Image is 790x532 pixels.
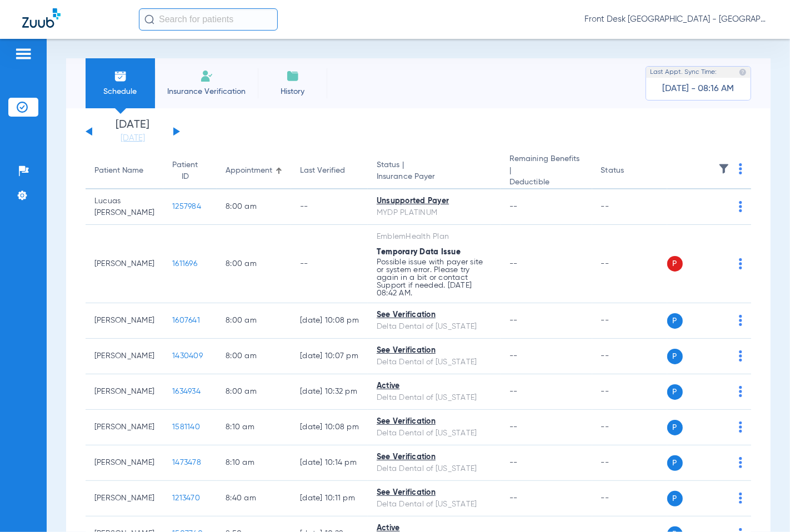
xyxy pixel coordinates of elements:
span: P [667,420,683,435]
div: Delta Dental of [US_STATE] [377,499,492,510]
span: Front Desk [GEOGRAPHIC_DATA] - [GEOGRAPHIC_DATA] | My Community Dental Centers [584,14,768,25]
td: -- [592,374,667,410]
div: Appointment [226,165,282,177]
span: P [667,384,683,400]
div: EmblemHealth Plan [377,231,492,243]
div: Last Verified [300,165,345,177]
td: 8:00 AM [217,374,291,410]
span: History [266,86,319,97]
td: [DATE] 10:11 PM [291,481,368,516]
img: hamburger-icon [14,47,32,61]
span: -- [509,203,518,210]
span: -- [509,423,518,431]
span: 1607641 [172,317,200,324]
span: Insurance Payer [377,171,492,183]
span: 1473478 [172,459,201,466]
li: [DATE] [99,119,166,144]
div: See Verification [377,309,492,321]
div: See Verification [377,487,492,499]
td: 8:00 AM [217,189,291,225]
div: Unsupported Payer [377,195,492,207]
input: Search for patients [139,8,278,31]
div: Patient ID [172,159,208,183]
span: Temporary Data Issue [377,248,461,256]
span: -- [509,388,518,395]
span: Deductible [509,177,583,188]
img: group-dot-blue.svg [739,201,742,212]
span: 1611696 [172,260,197,268]
img: x.svg [714,315,725,326]
div: See Verification [377,416,492,428]
span: 1430409 [172,352,203,360]
img: x.svg [714,493,725,504]
div: Delta Dental of [US_STATE] [377,357,492,368]
img: x.svg [714,386,725,397]
td: 8:00 AM [217,303,291,339]
td: [PERSON_NAME] [86,225,163,303]
td: [DATE] 10:08 PM [291,303,368,339]
span: P [667,455,683,471]
span: -- [509,494,518,502]
td: -- [291,225,368,303]
div: Patient Name [94,165,154,177]
img: x.svg [714,201,725,212]
div: Appointment [226,165,272,177]
span: 1581140 [172,423,200,431]
div: Delta Dental of [US_STATE] [377,428,492,439]
div: See Verification [377,345,492,357]
img: group-dot-blue.svg [739,457,742,468]
td: -- [592,481,667,516]
div: Last Verified [300,165,359,177]
td: 8:00 AM [217,225,291,303]
span: Insurance Verification [163,86,249,97]
span: [DATE] - 08:16 AM [663,83,734,94]
img: Schedule [114,69,127,83]
td: 8:10 AM [217,410,291,445]
img: filter.svg [718,163,729,174]
div: Active [377,380,492,392]
td: [PERSON_NAME] [86,374,163,410]
td: [PERSON_NAME] [86,410,163,445]
a: [DATE] [99,133,166,144]
td: -- [592,189,667,225]
td: 8:00 AM [217,339,291,374]
td: [DATE] 10:07 PM [291,339,368,374]
span: 1213470 [172,494,200,502]
img: last sync help info [739,68,747,76]
td: [PERSON_NAME] [86,445,163,481]
span: P [667,256,683,272]
td: [DATE] 10:08 PM [291,410,368,445]
td: -- [592,445,667,481]
td: [PERSON_NAME] [86,303,163,339]
th: Status [592,153,667,189]
span: P [667,349,683,364]
td: -- [592,225,667,303]
td: 8:40 AM [217,481,291,516]
td: -- [592,339,667,374]
img: History [286,69,299,83]
span: -- [509,459,518,466]
img: x.svg [714,350,725,362]
div: Patient Name [94,165,143,177]
p: Possible issue with payer site or system error. Please try again in a bit or contact Support if n... [377,258,492,297]
div: Delta Dental of [US_STATE] [377,321,492,333]
td: [DATE] 10:14 PM [291,445,368,481]
td: [PERSON_NAME] [86,339,163,374]
img: x.svg [714,457,725,468]
span: P [667,491,683,506]
span: Last Appt. Sync Time: [650,67,717,78]
div: Delta Dental of [US_STATE] [377,463,492,475]
td: -- [592,410,667,445]
img: x.svg [714,258,725,269]
img: group-dot-blue.svg [739,163,742,174]
div: MYDP PLATINUM [377,207,492,219]
th: Status | [368,153,501,189]
span: 1257984 [172,203,201,210]
td: Lucuas [PERSON_NAME] [86,189,163,225]
th: Remaining Benefits | [501,153,592,189]
div: See Verification [377,451,492,463]
span: P [667,313,683,329]
img: group-dot-blue.svg [739,350,742,362]
span: 1634934 [172,388,201,395]
div: Delta Dental of [US_STATE] [377,392,492,404]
